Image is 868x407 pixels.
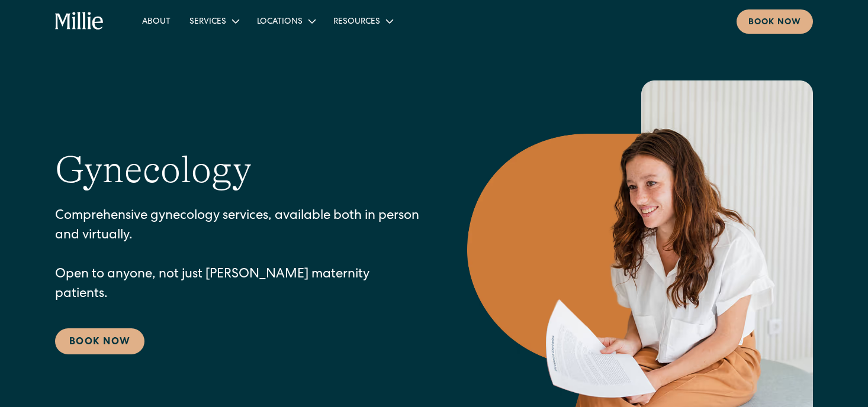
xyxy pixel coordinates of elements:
[189,16,226,28] div: Services
[257,16,303,28] div: Locations
[180,11,247,31] div: Services
[737,9,813,34] a: Book now
[748,17,801,29] div: Book now
[324,11,401,31] div: Resources
[333,16,380,28] div: Resources
[55,12,104,31] a: home
[133,11,180,31] a: About
[247,11,324,31] div: Locations
[55,328,144,354] a: Book Now
[55,147,252,193] h1: Gynecology
[55,207,420,305] p: Comprehensive gynecology services, available both in person and virtually. Open to anyone, not ju...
